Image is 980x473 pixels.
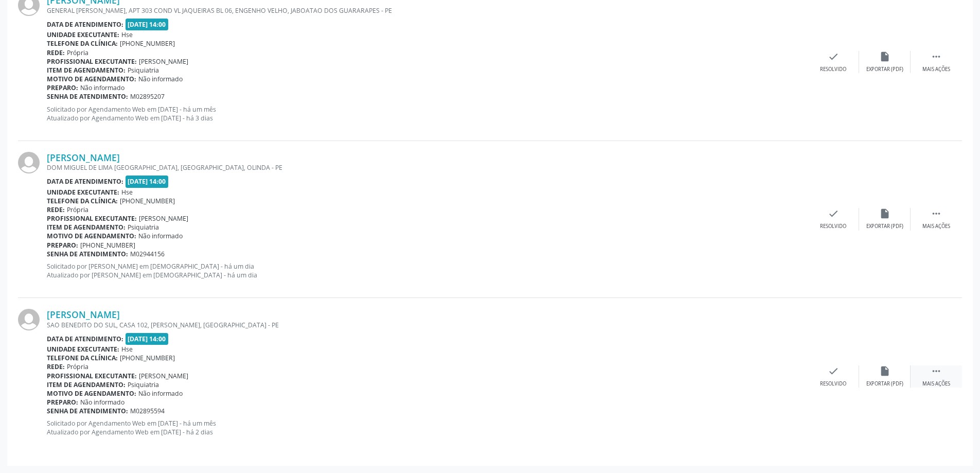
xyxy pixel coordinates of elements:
[47,241,78,250] b: Preparo:
[126,19,169,30] span: [DATE] 14:00
[922,223,950,230] div: Mais ações
[879,208,890,219] i: insert_drive_file
[47,335,123,343] b: Data de atendimento:
[47,205,65,214] b: Rede:
[47,57,137,66] b: Profissional executante:
[47,30,119,39] b: Unidade executante:
[47,39,118,48] b: Telefone da clínica:
[47,372,137,380] b: Profissional executante:
[922,380,950,388] div: Mais ações
[121,30,133,39] span: Hse
[47,83,78,92] b: Preparo:
[80,83,124,92] span: Não informado
[126,176,169,187] span: [DATE] 14:00
[47,92,128,101] b: Senha de atendimento:
[47,20,123,29] b: Data de atendimento:
[47,6,808,15] div: GENERAL [PERSON_NAME], APT 303 COND VL JAQUEIRAS BL 06, ENGENHO VELHO, JABOATAO DOS GUARARAPES - PE
[138,75,183,83] span: Não informado
[47,309,120,320] a: [PERSON_NAME]
[120,39,175,48] span: [PHONE_NUMBER]
[47,321,808,329] div: SAO BENEDITO DO SUL, CASA 102, [PERSON_NAME], [GEOGRAPHIC_DATA] - PE
[47,407,128,415] b: Senha de atendimento:
[47,250,128,258] b: Senha de atendimento:
[866,223,903,230] div: Exportar (PDF)
[879,51,890,62] i: insert_drive_file
[120,197,175,205] span: [PHONE_NUMBER]
[931,208,942,219] i: 
[139,214,188,223] span: [PERSON_NAME]
[121,188,133,197] span: Hse
[47,223,126,232] b: Item de agendamento:
[931,365,942,377] i: 
[130,407,165,415] span: M02895594
[828,365,839,377] i: check
[47,380,126,389] b: Item de agendamento:
[80,241,135,250] span: [PHONE_NUMBER]
[47,48,65,57] b: Rede:
[130,92,165,101] span: M02895207
[18,152,40,173] img: img
[67,48,88,57] span: Própria
[47,362,65,371] b: Rede:
[18,309,40,330] img: img
[139,57,188,66] span: [PERSON_NAME]
[47,66,126,75] b: Item de agendamento:
[866,380,903,388] div: Exportar (PDF)
[138,389,183,398] span: Não informado
[828,51,839,62] i: check
[80,398,124,407] span: Não informado
[47,354,118,362] b: Telefone da clínica:
[128,380,159,389] span: Psiquiatria
[120,354,175,362] span: [PHONE_NUMBER]
[47,232,136,240] b: Motivo de agendamento:
[126,333,169,345] span: [DATE] 14:00
[47,188,119,197] b: Unidade executante:
[128,223,159,232] span: Psiquiatria
[820,380,846,388] div: Resolvido
[47,419,808,436] p: Solicitado por Agendamento Web em [DATE] - há um mês Atualizado por Agendamento Web em [DATE] - h...
[130,250,165,258] span: M02944156
[820,223,846,230] div: Resolvido
[866,66,903,73] div: Exportar (PDF)
[47,398,78,407] b: Preparo:
[47,152,120,163] a: [PERSON_NAME]
[47,75,136,83] b: Motivo de agendamento:
[828,208,839,219] i: check
[138,232,183,240] span: Não informado
[67,362,88,371] span: Própria
[47,262,808,279] p: Solicitado por [PERSON_NAME] em [DEMOGRAPHIC_DATA] - há um dia Atualizado por [PERSON_NAME] em [D...
[47,345,119,354] b: Unidade executante:
[47,163,808,172] div: DOM MIGUEL DE LIMA [GEOGRAPHIC_DATA], [GEOGRAPHIC_DATA], OLINDA - PE
[931,51,942,62] i: 
[139,372,188,380] span: [PERSON_NAME]
[47,105,808,122] p: Solicitado por Agendamento Web em [DATE] - há um mês Atualizado por Agendamento Web em [DATE] - h...
[47,177,123,186] b: Data de atendimento:
[128,66,159,75] span: Psiquiatria
[47,214,137,223] b: Profissional executante:
[922,66,950,73] div: Mais ações
[820,66,846,73] div: Resolvido
[121,345,133,354] span: Hse
[47,197,118,205] b: Telefone da clínica:
[67,205,88,214] span: Própria
[879,365,890,377] i: insert_drive_file
[47,389,136,398] b: Motivo de agendamento:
